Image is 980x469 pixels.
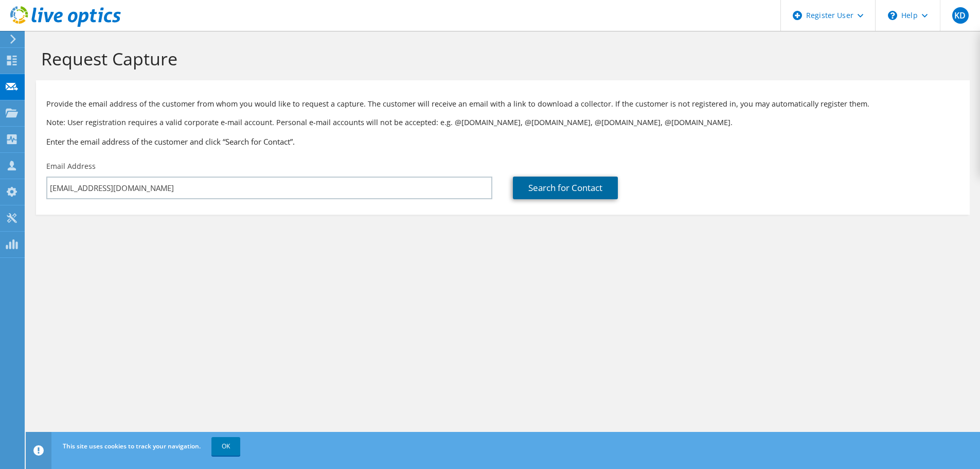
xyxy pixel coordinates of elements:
[41,48,959,70] h1: Request Capture
[46,161,96,171] label: Email Address
[46,136,959,147] h3: Enter the email address of the customer and click “Search for Contact”.
[211,437,240,456] a: OK
[46,117,959,128] p: Note: User registration requires a valid corporate e-mail account. Personal e-mail accounts will ...
[46,98,959,110] p: Provide the email address of the customer from whom you would like to request a capture. The cust...
[513,177,618,199] a: Search for Contact
[952,7,969,24] span: KD
[63,442,201,450] span: This site uses cookies to track your navigation.
[888,11,897,20] svg: \n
